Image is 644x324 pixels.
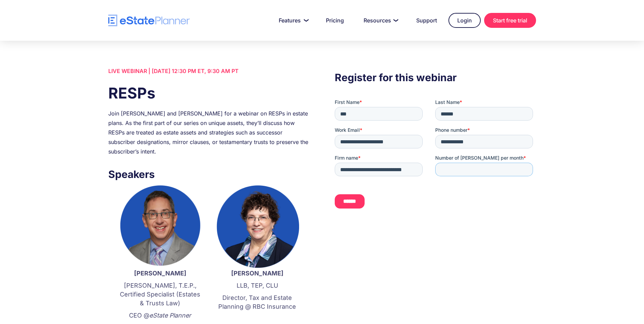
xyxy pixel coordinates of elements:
[216,293,299,311] p: Director, Tax and Estate Planning @ RBC Insurance
[335,99,536,220] iframe: Form 0
[149,312,191,319] em: eState Planner
[108,15,190,26] a: home
[318,14,352,27] a: Pricing
[484,13,536,28] a: Start free trial
[118,281,202,308] p: [PERSON_NAME], T.E.P., Certified Specialist (Estates & Trusts Law)
[134,270,186,277] strong: [PERSON_NAME]
[118,311,202,320] p: CEO @
[271,14,314,27] a: Features
[231,270,283,277] strong: [PERSON_NAME]
[108,109,309,156] div: Join [PERSON_NAME] and [PERSON_NAME] for a webinar on RESPs in estate plans. As the first part of...
[335,70,536,85] h3: Register for this webinar
[216,281,299,290] p: LLB, TEP, CLU
[408,14,445,27] a: Support
[108,166,309,182] h3: Speakers
[355,14,405,27] a: Resources
[216,314,299,323] p: ‍
[448,13,481,28] a: Login
[108,83,309,104] h1: RESPs
[108,66,309,76] div: LIVE WEBINAR | [DATE] 12:30 PM ET, 9:30 AM PT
